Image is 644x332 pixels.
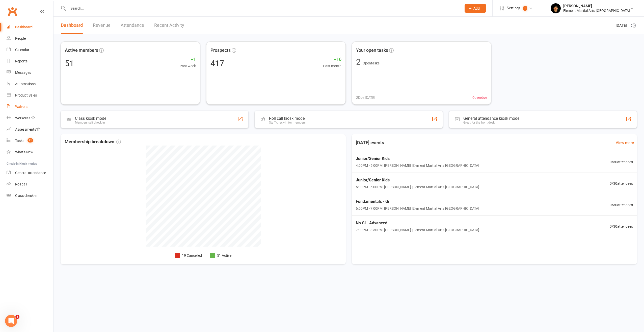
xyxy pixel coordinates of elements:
div: Tasks [15,139,24,143]
span: [DATE] [616,22,627,29]
span: 4:00PM - 5:00PM | [PERSON_NAME] | Element Martial Arts [GEOGRAPHIC_DATA] [356,163,479,168]
iframe: Intercom live chat [5,315,17,327]
span: No Gi - Advanced [356,220,479,226]
a: People [7,33,53,44]
a: Automations [7,78,53,90]
span: 1 [523,6,527,11]
a: Tasks 22 [7,135,53,147]
button: Add [465,4,486,13]
span: Junior/Senior Kids [356,155,479,162]
a: Reports [7,56,53,67]
div: Workouts [15,116,30,120]
a: Messages [7,67,53,78]
div: General attendance kiosk mode [463,116,519,121]
div: What's New [15,150,33,154]
span: Your open tasks [356,47,388,54]
span: Past week [180,63,196,69]
span: Open tasks [363,61,380,65]
span: Fundamentals - Gi [356,198,479,205]
li: 51 Active [210,253,231,258]
span: 5:00PM - 6:00PM | [PERSON_NAME] | Element Martial Arts [GEOGRAPHIC_DATA] [356,184,479,190]
span: Membership breakdown [65,138,121,146]
span: 7:00PM - 8:30PM | [PERSON_NAME] | Element Martial Arts [GEOGRAPHIC_DATA] [356,227,479,233]
div: Calendar [15,48,29,52]
div: General attendance [15,171,46,175]
img: thumb_image1752621665.png [551,3,561,13]
a: Waivers [7,101,53,112]
div: Assessments [15,127,40,131]
div: Class check-in [15,194,37,198]
span: 0 / 30 attendees [610,224,633,229]
div: 417 [210,59,224,67]
div: Messages [15,70,31,75]
div: Roll call kiosk mode [269,116,306,121]
div: Automations [15,82,36,86]
div: Waivers [15,105,28,109]
a: Product Sales [7,90,53,101]
div: Element Martial Arts [GEOGRAPHIC_DATA] [563,8,630,13]
div: [PERSON_NAME] [563,4,630,8]
span: Active members [65,47,98,54]
a: Calendar [7,44,53,56]
span: 0 / 30 attendees [610,159,633,165]
span: Prospects [210,47,231,54]
div: People [15,36,26,40]
a: Attendance [121,17,144,34]
a: Dashboard [61,17,83,34]
input: Search... [67,5,458,12]
span: 0 / 30 attendees [610,181,633,186]
span: Junior/Senior Kids [356,177,479,183]
a: Dashboard [7,21,53,33]
a: Workouts [7,112,53,124]
div: 2 [356,58,361,66]
a: Assessments [7,124,53,135]
a: View more [616,140,634,146]
a: What's New [7,147,53,158]
div: Roll call [15,182,27,186]
a: Roll call [7,179,53,190]
span: +1 [180,56,196,63]
a: Recent Activity [154,17,184,34]
a: General attendance kiosk mode [7,167,53,179]
span: Settings [507,3,521,14]
div: Reports [15,59,28,63]
span: 2 Due [DATE] [356,95,375,100]
div: Members self check-in [75,121,106,124]
span: 6:00PM - 7:00PM | [PERSON_NAME] | Element Martial Arts [GEOGRAPHIC_DATA] [356,206,479,211]
span: Past month [323,63,341,69]
div: 51 [65,59,74,67]
div: Great for the front desk [463,121,519,124]
span: 3 [15,315,19,319]
span: +16 [323,56,341,63]
li: 19 Cancelled [175,253,202,258]
span: 0 / 30 attendees [610,202,633,208]
a: Class kiosk mode [7,190,53,201]
span: Add [473,6,480,10]
a: Clubworx [6,5,19,18]
span: 0 overdue [472,95,487,100]
div: Class kiosk mode [75,116,106,121]
div: Product Sales [15,93,37,97]
div: Staff check-in for members [269,121,306,124]
span: 22 [28,138,33,143]
a: Revenue [93,17,111,34]
h3: [DATE] events [352,138,388,147]
div: Dashboard [15,25,33,29]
